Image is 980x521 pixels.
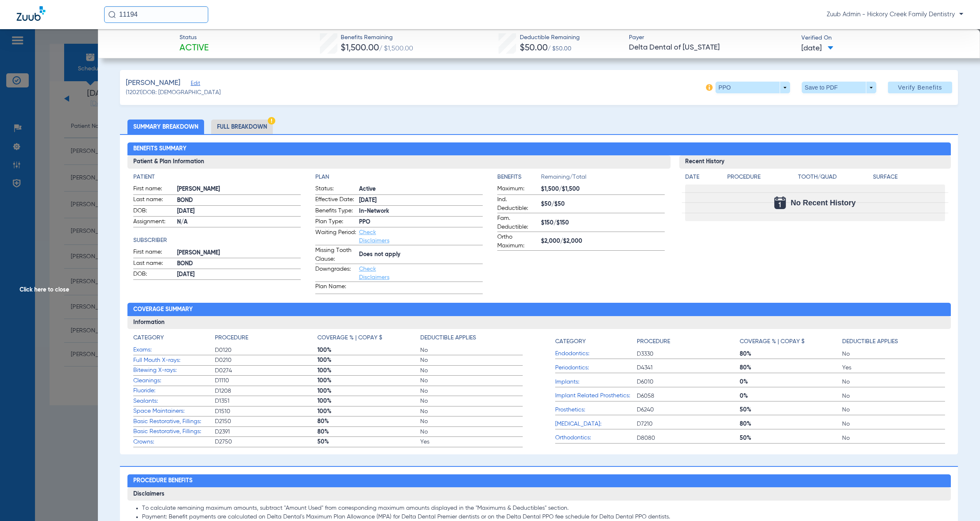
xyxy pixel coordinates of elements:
button: PPO [716,82,790,93]
li: Summary Breakdown [127,120,204,134]
span: [DATE] [177,207,301,216]
span: No [420,346,523,354]
span: Zuub Admin - Hickory Creek Family Dentistry [827,10,963,19]
span: Fam. Deductible: [497,214,538,232]
span: Full Mouth X-rays: [133,356,215,365]
span: 50% [740,434,842,442]
app-breakdown-title: Procedure [727,173,795,184]
h4: Coverage % | Copay $ [740,337,805,346]
app-breakdown-title: Plan [315,173,483,182]
span: Implant Related Prosthetics: [555,391,637,400]
button: Verify Benefits [888,82,952,93]
span: Fluoride: [133,386,215,395]
h4: Procedure [727,173,795,182]
h4: Category [555,337,586,346]
h4: Tooth/Quad [798,173,870,182]
span: D7210 [637,420,739,428]
span: Plan Type: [315,217,356,227]
span: DOB: [133,270,174,280]
span: [PERSON_NAME] [177,249,301,257]
span: Space Maintainers: [133,407,215,416]
h3: Patient & Plan Information [127,155,671,169]
app-breakdown-title: Deductible Applies [842,334,945,349]
span: [MEDICAL_DATA]: [555,420,637,429]
span: 100% [317,407,420,416]
h4: Deductible Applies [420,334,476,342]
span: No [420,356,523,364]
span: Exams: [133,346,215,354]
img: Search Icon [108,11,116,18]
span: D0210 [215,356,317,364]
a: Check Disclaimers [359,229,389,244]
span: BOND [177,196,301,205]
span: Ortho Maximum: [497,233,538,250]
span: Basic Restorative, Fillings: [133,417,215,426]
app-breakdown-title: Category [133,334,215,345]
span: No [842,378,945,386]
span: Edit [191,80,198,88]
span: D2750 [215,438,317,446]
span: 100% [317,376,420,385]
li: Full Breakdown [211,120,273,134]
span: 0% [740,378,842,386]
span: D0120 [215,346,317,354]
span: D6058 [637,392,739,400]
span: $2,000/$2,000 [541,237,665,246]
h4: Category [133,334,164,342]
span: D0274 [215,366,317,375]
span: Remaining/Total [541,173,665,184]
span: D6010 [637,378,739,386]
button: Save to PDF [802,82,876,93]
span: Implants: [555,378,637,386]
span: 80% [740,364,842,372]
span: 80% [740,350,842,358]
span: BOND [177,259,301,268]
h2: Procedure Benefits [127,474,951,488]
span: No [842,406,945,414]
app-breakdown-title: Deductible Applies [420,334,523,345]
app-breakdown-title: Procedure [637,334,739,349]
span: Verify Benefits [898,84,942,91]
span: Assignment: [133,217,174,227]
span: Active [180,42,209,54]
span: D6240 [637,406,739,414]
span: No [420,387,523,395]
img: Calendar [774,197,786,209]
span: Status [180,33,209,42]
span: $150/$150 [541,219,665,227]
span: [DATE] [359,196,483,205]
span: [PERSON_NAME] [177,185,301,194]
span: N/A [177,218,301,227]
span: 100% [317,397,420,405]
span: 50% [317,438,420,446]
span: No [420,397,523,405]
app-breakdown-title: Date [685,173,720,184]
h4: Benefits [497,173,541,182]
li: Payment: Benefit payments are calculated on Delta Dental's Maximum Plan Allowance (MPA) for Delta... [142,514,945,521]
app-breakdown-title: Subscriber [133,236,301,245]
span: No [842,434,945,442]
span: 100% [317,356,420,364]
span: Benefits Type: [315,207,356,217]
span: D1510 [215,407,317,416]
span: No Recent History [791,199,856,207]
span: Missing Tooth Clause: [315,246,356,264]
h4: Procedure [637,337,670,346]
span: Active [359,185,483,194]
span: Sealants: [133,397,215,406]
span: [DATE] [177,270,301,279]
span: / $50.00 [548,46,571,52]
span: [PERSON_NAME] [126,78,180,88]
img: Zuub Logo [17,6,45,21]
span: No [420,428,523,436]
span: [DATE] [801,43,833,54]
span: D8080 [637,434,739,442]
span: Prosthetics: [555,406,637,414]
span: / $1,500.00 [379,45,413,52]
span: Verified On [801,34,967,42]
span: D4341 [637,364,739,372]
span: Endodontics: [555,349,637,358]
app-breakdown-title: Coverage % | Copay $ [740,334,842,349]
span: 100% [317,387,420,395]
img: Hazard [268,117,275,125]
